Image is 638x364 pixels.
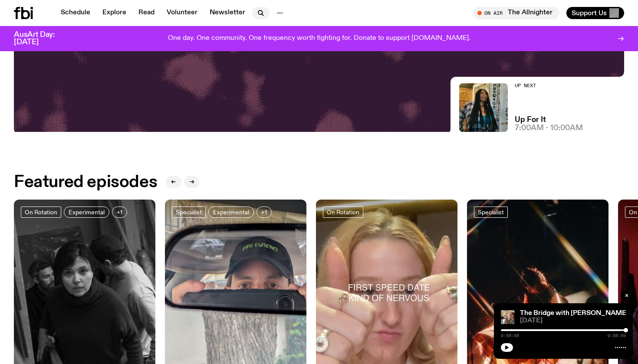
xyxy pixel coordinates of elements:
span: Experimental [213,209,249,215]
h2: Up Next [515,83,583,88]
a: Specialist [172,207,206,218]
a: Volunteer [161,7,203,19]
img: Ify - a Brown Skin girl with black braided twists, looking up to the side with her tongue stickin... [459,83,508,132]
span: 0:59:59 [608,334,626,338]
a: The Bridge with [PERSON_NAME] [520,310,628,317]
a: Up For It [515,116,546,124]
h2: Featured episodes [14,174,157,190]
a: Explore [97,7,132,19]
span: 0:59:59 [501,334,519,338]
span: +1 [117,209,122,215]
span: Experimental [69,209,105,215]
span: +1 [261,209,267,215]
button: Support Us [566,7,624,19]
a: On Rotation [21,207,61,218]
button: On AirThe Allnighter [473,7,559,19]
span: [DATE] [520,318,626,324]
a: On Rotation [323,207,363,218]
a: Specialist [474,207,508,218]
h3: AusArt Day: [DATE] [14,31,69,46]
span: Support Us [572,9,607,17]
span: Specialist [478,209,504,215]
a: Newsletter [204,7,250,19]
span: 7:00am - 10:00am [515,125,583,132]
button: +1 [257,207,272,218]
button: +1 [112,207,127,218]
a: Experimental [208,207,254,218]
a: Experimental [64,207,109,218]
span: Specialist [176,209,202,215]
span: On Rotation [327,209,359,215]
span: On Rotation [25,209,57,215]
p: One day. One community. One frequency worth fighting for. Donate to support [DOMAIN_NAME]. [168,35,470,43]
a: Read [133,7,160,19]
a: Schedule [56,7,95,19]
